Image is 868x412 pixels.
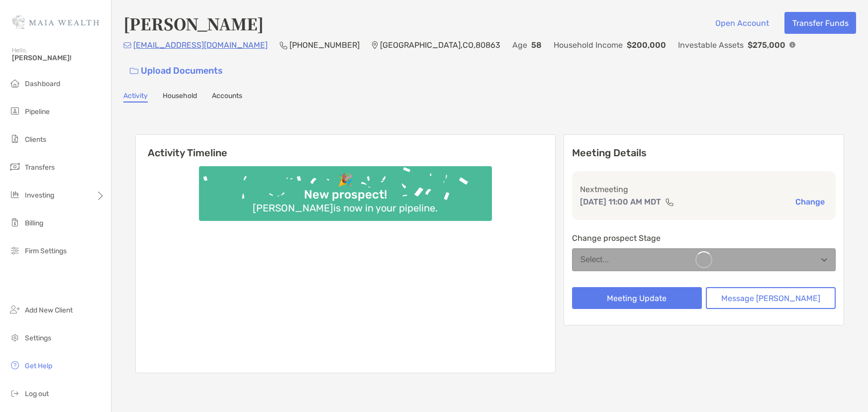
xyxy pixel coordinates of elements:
button: Transfer Funds [784,12,856,34]
a: Accounts [212,92,242,103]
div: [PERSON_NAME] is now in your pipeline. [249,202,442,214]
a: Household [163,92,197,103]
span: [PERSON_NAME]! [12,54,105,62]
h6: Activity Timeline [136,135,555,159]
div: New prospect! [300,188,391,202]
p: Investable Assets [678,39,744,51]
p: Household Income [554,39,623,51]
p: Meeting Details [572,147,836,159]
span: Clients [25,135,46,144]
p: [GEOGRAPHIC_DATA] , CO , 80863 [380,39,500,51]
img: pipeline icon [9,105,21,117]
p: Next meeting [580,183,828,196]
a: Activity [123,92,148,103]
img: logout icon [9,387,21,399]
button: Meeting Update [572,287,702,309]
img: Email Icon [123,42,131,48]
span: Billing [25,219,43,227]
button: Change [792,197,828,207]
span: Investing [25,191,54,200]
button: Open Account [707,12,776,34]
p: $275,000 [748,39,785,51]
img: Confetti [199,166,492,212]
div: 🎉 [334,173,357,188]
span: Get Help [25,362,52,370]
span: Settings [25,334,51,342]
span: Add New Client [25,306,73,314]
img: transfers icon [9,161,21,173]
img: button icon [130,68,138,75]
img: investing icon [9,189,21,201]
p: $200,000 [627,39,666,51]
img: get-help icon [9,359,21,371]
img: firm-settings icon [9,244,21,256]
img: Info Icon [789,42,795,48]
span: Dashboard [25,80,60,88]
img: communication type [665,198,674,206]
span: Transfers [25,163,55,172]
img: dashboard icon [9,77,21,89]
img: Zoe Logo [12,4,99,40]
a: Upload Documents [123,60,229,82]
p: [DATE] 11:00 AM MDT [580,196,661,208]
img: settings icon [9,331,21,343]
button: Message [PERSON_NAME] [706,287,836,309]
p: [EMAIL_ADDRESS][DOMAIN_NAME] [133,39,268,51]
p: Change prospect Stage [572,232,836,244]
img: add_new_client icon [9,304,21,315]
p: 58 [531,39,542,51]
img: Location Icon [372,41,378,49]
span: Pipeline [25,107,50,116]
p: [PHONE_NUMBER] [289,39,360,51]
span: Firm Settings [25,247,67,255]
h4: [PERSON_NAME] [123,12,264,35]
img: clients icon [9,133,21,145]
img: Phone Icon [280,41,288,49]
p: Age [512,39,527,51]
img: billing icon [9,216,21,228]
span: Log out [25,390,49,398]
